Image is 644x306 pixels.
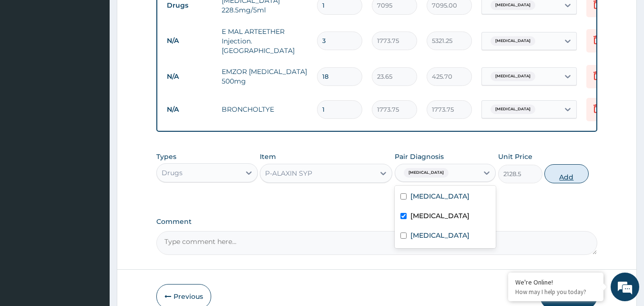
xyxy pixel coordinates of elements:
[265,169,312,178] div: P-ALAXIN SYP
[50,53,160,66] div: Chat with us now
[156,153,176,161] label: Types
[491,72,535,81] span: [MEDICAL_DATA]
[55,92,132,189] span: We're online!
[491,105,535,114] span: [MEDICAL_DATA]
[498,152,532,161] label: Unit Price
[217,100,312,119] td: BRONCHOLTYE
[18,48,39,72] img: d_794563401_company_1708531726252_794563401
[162,68,217,85] td: N/A
[217,62,312,91] td: EMZOR [MEDICAL_DATA] 500mg
[410,211,470,221] label: [MEDICAL_DATA]
[156,5,179,28] div: Minimize live chat window
[5,204,182,238] textarea: Type your message and hit 'Enter'
[491,0,535,10] span: [MEDICAL_DATA]
[491,36,535,46] span: [MEDICAL_DATA]
[156,218,598,226] label: Comment
[217,22,312,60] td: E MAL ARTEETHER Injection. [GEOGRAPHIC_DATA]
[395,152,444,161] label: Pair Diagnosis
[410,231,470,240] label: [MEDICAL_DATA]
[162,32,217,50] td: N/A
[410,191,470,201] label: [MEDICAL_DATA]
[544,164,589,183] button: Add
[515,278,596,286] div: We're Online!
[260,152,276,161] label: Item
[162,168,183,178] div: Drugs
[404,168,449,178] span: [MEDICAL_DATA]
[162,101,217,118] td: N/A
[515,288,596,296] p: How may I help you today?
